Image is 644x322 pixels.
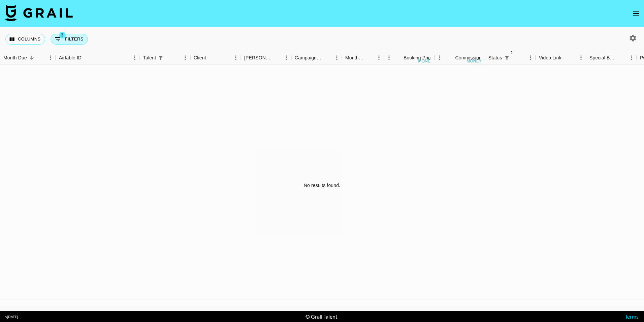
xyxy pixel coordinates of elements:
div: Status [488,51,502,64]
div: Video Link [539,51,561,64]
button: Sort [446,53,455,62]
div: Client [190,51,241,64]
div: Airtable ID [56,51,140,64]
span: 2 [508,50,515,56]
button: Menu [374,53,384,63]
button: Menu [45,53,56,63]
div: Client [194,51,206,64]
div: [PERSON_NAME] [244,51,272,64]
button: Sort [512,53,521,62]
button: Sort [322,53,332,62]
button: Show filters [51,34,88,45]
div: money [418,59,433,63]
div: Airtable ID [59,51,82,64]
button: Sort [27,53,36,62]
button: Menu [525,53,536,63]
div: money [466,59,482,63]
button: Sort [561,53,571,62]
button: Show filters [502,53,512,62]
button: Sort [206,53,216,62]
div: Video Link [536,51,586,64]
div: v [DATE] [5,315,18,319]
button: Sort [82,53,91,62]
button: Sort [364,53,374,62]
div: Month Due [342,51,384,64]
button: Menu [576,53,586,63]
button: Menu [332,53,342,63]
button: Menu [281,53,291,63]
div: Special Booking Type [586,51,637,64]
div: Booking Price [404,51,433,64]
button: Menu [384,53,394,63]
div: Month Due [3,51,27,64]
button: Sort [272,53,281,62]
button: Menu [180,53,190,63]
div: Status [485,51,536,64]
div: Commission [455,51,482,64]
img: Grail Talent [5,5,73,21]
button: Sort [617,53,626,62]
div: 1 active filter [156,53,165,62]
button: Menu [626,53,637,63]
button: Sort [165,53,175,62]
button: Sort [394,53,404,62]
div: Campaign (Type) [295,51,322,64]
div: Talent [143,51,156,64]
div: Booker [241,51,291,64]
button: Select columns [5,34,45,45]
div: Talent [140,51,190,64]
button: Menu [434,53,445,63]
button: Menu [130,53,140,63]
div: Campaign (Type) [291,51,342,64]
button: Menu [231,53,241,63]
a: Terms [625,313,639,320]
span: 3 [59,32,66,38]
button: Show filters [156,53,165,62]
div: Special Booking Type [589,51,617,64]
div: 2 active filters [502,53,512,62]
div: © Grail Talent [305,313,337,320]
div: Month Due [345,51,364,64]
button: open drawer [629,7,643,20]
